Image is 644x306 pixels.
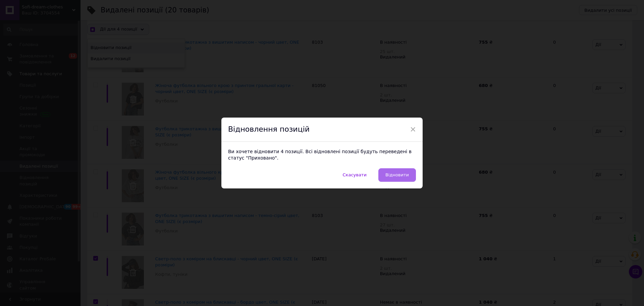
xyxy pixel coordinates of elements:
button: Скасувати [336,168,374,182]
div: Відновлення позицій [221,118,423,142]
span: Скасувати [343,172,367,177]
button: Відновити [378,168,416,182]
span: Відновити [385,172,409,177]
p: Ви хочете відновити 4 позиції. Всі відновлені позиції будуть переведені в статус "Приховано". [228,148,416,162]
span: × [410,124,416,135]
